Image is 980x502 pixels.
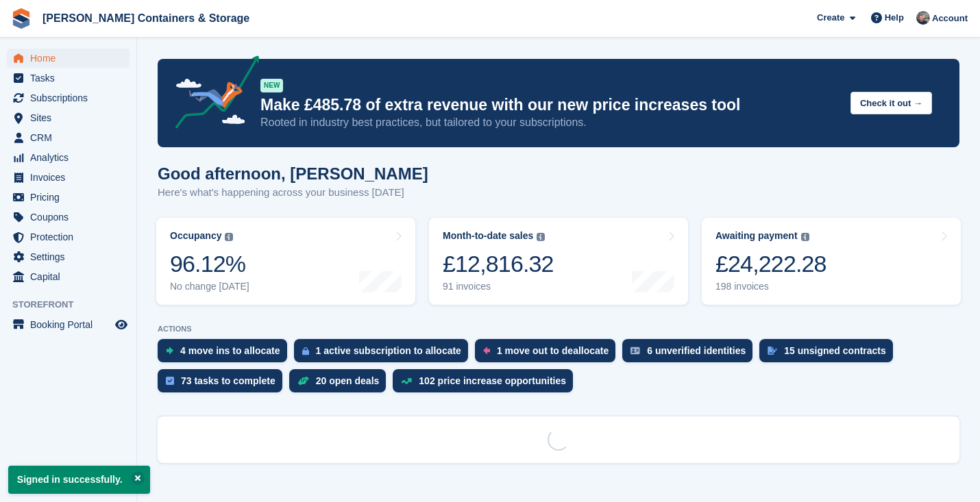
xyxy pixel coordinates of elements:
a: menu [7,188,130,207]
img: price_increase_opportunities-93ffe204e8149a01c8c9dc8f82e8f89637d9d84a8eef4429ea346261dce0b2c0.svg [401,378,412,384]
div: 198 invoices [715,281,826,292]
div: Awaiting payment [715,230,798,242]
a: menu [7,68,130,88]
a: Month-to-date sales £12,816.32 91 invoices [429,218,688,305]
span: Coupons [30,208,112,227]
div: 4 move ins to allocate [180,345,280,356]
span: Help [885,11,904,25]
img: Adam Greenhalgh [916,11,930,25]
span: Capital [30,267,112,286]
span: Create [817,11,844,25]
p: Make £485.78 of extra revenue with our new price increases tool [260,95,840,115]
div: 15 unsigned contracts [784,345,886,356]
a: Preview store [113,316,130,333]
a: menu [7,108,130,127]
img: price-adjustments-announcement-icon-8257ccfd72463d97f412b2fc003d46551f7dbcb40ab6d574587a9cd5c0d94... [164,55,260,134]
div: 1 active subscription to allocate [316,345,461,356]
div: 96.12% [170,250,249,278]
img: task-75834270c22a3079a89374b754ae025e5fb1db73e45f91037f5363f120a921f8.svg [166,377,174,385]
span: Invoices [30,168,112,187]
a: menu [7,315,130,334]
a: 20 open deals [289,369,393,399]
span: Booking Portal [30,315,112,334]
img: move_ins_to_allocate_icon-fdf77a2bb77ea45bf5b3d319d69a93e2d87916cf1d5bf7949dd705db3b84f3ca.svg [166,347,173,355]
a: menu [7,208,130,227]
div: 6 unverified identities [647,345,746,356]
span: Home [30,49,112,68]
span: Sites [30,108,112,127]
img: icon-info-grey-7440780725fd019a000dd9b08b2336e03edf1995a4989e88bcd33f0948082b44.svg [537,233,545,241]
div: 1 move out to deallocate [497,345,609,356]
a: menu [7,128,130,147]
img: move_outs_to_deallocate_icon-f764333ba52eb49d3ac5e1228854f67142a1ed5810a6f6cc68b1a99e826820c5.svg [483,347,490,355]
a: 15 unsigned contracts [759,339,900,369]
img: icon-info-grey-7440780725fd019a000dd9b08b2336e03edf1995a4989e88bcd33f0948082b44.svg [801,233,809,241]
div: Month-to-date sales [443,230,533,242]
span: Pricing [30,188,112,207]
a: menu [7,148,130,167]
button: Check it out → [850,92,932,114]
p: Here's what's happening across your business [DATE] [158,185,428,201]
div: 91 invoices [443,281,554,292]
span: CRM [30,128,112,147]
p: Rooted in industry best practices, but tailored to your subscriptions. [260,115,840,130]
img: stora-icon-8386f47178a22dfd0bd8f6a31ec36ba5ce8667c1dd55bd0f319d3a0aa187defe.svg [11,8,32,29]
a: menu [7,227,130,247]
a: menu [7,88,130,108]
img: contract_signature_icon-13c848040528278c33f63329250d36e43548de30e8caae1d1a13099fd9432cc5.svg [768,347,777,355]
img: deal-1b604bf984904fb50ccaf53a9ad4b4a5d6e5aea283cecdc64d6e3604feb123c2.svg [297,376,309,386]
h1: Good afternoon, [PERSON_NAME] [158,164,428,183]
a: 73 tasks to complete [158,369,289,399]
a: menu [7,49,130,68]
div: 20 open deals [316,375,380,386]
span: Storefront [12,298,136,312]
div: £24,222.28 [715,250,826,278]
div: NEW [260,79,283,92]
div: 73 tasks to complete [181,375,275,386]
span: Protection [30,227,112,247]
a: Awaiting payment £24,222.28 198 invoices [702,218,961,305]
span: Account [932,12,968,25]
div: Occupancy [170,230,221,242]
span: Subscriptions [30,88,112,108]
span: Analytics [30,148,112,167]
img: active_subscription_to_allocate_icon-d502201f5373d7db506a760aba3b589e785aa758c864c3986d89f69b8ff3... [302,347,309,355]
div: 102 price increase opportunities [419,375,566,386]
div: No change [DATE] [170,281,249,292]
a: menu [7,168,130,187]
img: icon-info-grey-7440780725fd019a000dd9b08b2336e03edf1995a4989e88bcd33f0948082b44.svg [225,233,233,241]
a: menu [7,267,130,286]
a: 102 price increase opportunities [393,369,580,399]
img: verify_identity-adf6edd0f0f0b5bbfe63781bf79b02c33cf7c696d77639b501bdc392416b5a36.svg [630,347,640,355]
span: Tasks [30,68,112,88]
a: [PERSON_NAME] Containers & Storage [37,7,255,29]
p: ACTIONS [158,325,959,334]
a: 1 active subscription to allocate [294,339,475,369]
a: 6 unverified identities [622,339,759,369]
span: Settings [30,247,112,266]
div: £12,816.32 [443,250,554,278]
p: Signed in successfully. [8,466,150,494]
a: 1 move out to deallocate [475,339,622,369]
a: menu [7,247,130,266]
a: 4 move ins to allocate [158,339,294,369]
a: Occupancy 96.12% No change [DATE] [156,218,415,305]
